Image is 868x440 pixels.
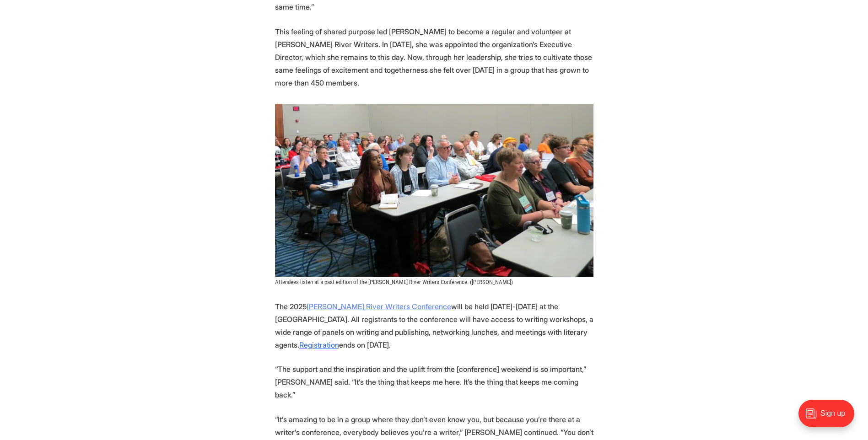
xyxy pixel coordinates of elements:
p: “The support and the inspiration and the uplift from the [conference] weekend is so important,” [... [275,363,593,401]
span: Attendees listen at a past edition of the [PERSON_NAME] River Writers Conference. ([PERSON_NAME]) [275,279,513,285]
iframe: portal-trigger [791,395,868,440]
p: This feeling of shared purpose led [PERSON_NAME] to become a regular and volunteer at [PERSON_NAM... [275,25,593,89]
a: Registration [299,340,339,349]
p: The 2025 will be held [DATE]-[DATE] at the [GEOGRAPHIC_DATA]. All registrants to the conference w... [275,300,593,351]
a: [PERSON_NAME] River Writers Conference [307,302,451,311]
